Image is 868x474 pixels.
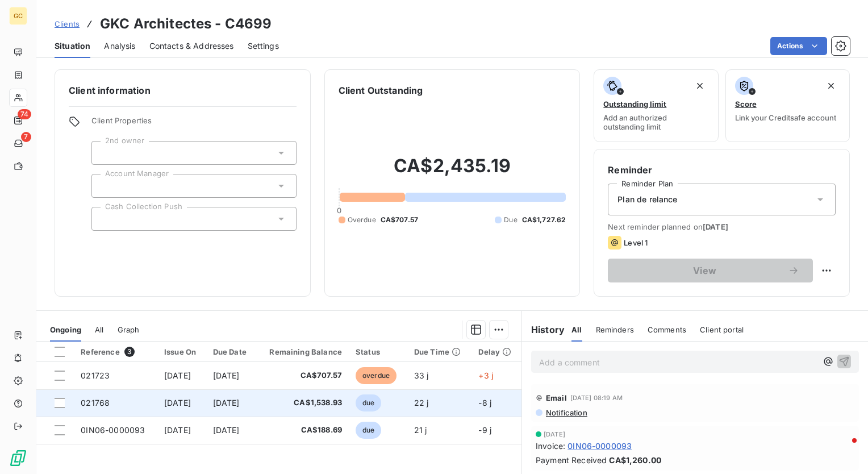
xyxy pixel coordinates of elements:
[339,155,566,189] h2: CA$2,435.19
[478,398,491,408] span: -8 j
[50,325,81,334] span: Ongoing
[101,181,110,191] input: Add a tag
[725,69,850,142] button: ScoreLink your Creditsafe account
[118,325,140,334] span: Graph
[608,163,836,177] h6: Reminder
[735,113,836,122] span: Link your Creditsafe account
[55,40,90,52] span: Situation
[248,40,279,52] span: Settings
[596,325,634,334] span: Reminders
[608,222,836,231] span: Next reminder planned on
[545,408,587,417] span: Notification
[164,347,199,356] div: Issue On
[546,393,567,402] span: Email
[735,99,757,109] span: Score
[100,14,272,34] h3: GKC Architectes - C4699
[213,425,240,435] span: [DATE]
[213,347,250,356] div: Due Date
[213,398,240,408] span: [DATE]
[356,422,381,439] span: due
[124,347,135,357] span: 3
[504,215,517,225] span: Due
[91,116,297,132] span: Client Properties
[608,259,813,282] button: View
[101,148,110,158] input: Add a tag
[101,214,110,224] input: Add a tag
[478,425,491,435] span: -9 j
[414,347,465,356] div: Due Time
[164,398,191,408] span: [DATE]
[414,425,427,435] span: 21 j
[624,238,648,247] span: Level 1
[149,40,234,52] span: Contacts & Addresses
[18,109,31,119] span: 74
[21,132,31,142] span: 7
[617,194,677,205] span: Plan de relance
[104,40,135,52] span: Analysis
[55,18,80,30] a: Clients
[164,425,191,435] span: [DATE]
[264,397,342,409] span: CA$1,538.93
[703,222,728,231] span: [DATE]
[381,215,418,225] span: CA$707.57
[570,394,623,401] span: [DATE] 08:19 AM
[9,449,27,467] img: Logo LeanPay
[603,99,666,109] span: Outstanding limit
[264,347,342,356] div: Remaining Balance
[9,7,27,25] div: GC
[621,266,788,275] span: View
[536,440,565,452] span: Invoice :
[339,84,423,97] h6: Client Outstanding
[522,323,565,336] h6: History
[264,425,342,436] span: CA$188.69
[609,454,661,466] span: CA$1,260.00
[356,394,381,411] span: due
[55,19,80,28] span: Clients
[700,325,744,334] span: Client portal
[603,113,708,131] span: Add an authorized outstanding limit
[348,215,376,225] span: Overdue
[337,206,341,215] span: 0
[829,435,857,463] iframe: Intercom live chat
[414,398,429,408] span: 22 j
[594,69,718,142] button: Outstanding limitAdd an authorized outstanding limit
[164,371,191,380] span: [DATE]
[414,371,429,380] span: 33 j
[536,454,607,466] span: Payment Received
[567,440,632,452] span: 0IN06-0000093
[264,370,342,381] span: CA$707.57
[356,347,400,356] div: Status
[478,371,493,380] span: +3 j
[770,37,827,55] button: Actions
[544,431,565,438] span: [DATE]
[95,325,103,334] span: All
[478,347,515,356] div: Delay
[81,371,110,380] span: 021723
[81,425,145,435] span: 0IN06-0000093
[69,84,297,97] h6: Client information
[213,371,240,380] span: [DATE]
[81,347,151,357] div: Reference
[81,398,110,408] span: 021768
[648,325,686,334] span: Comments
[356,367,397,384] span: overdue
[571,325,582,334] span: All
[522,215,566,225] span: CA$1,727.62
